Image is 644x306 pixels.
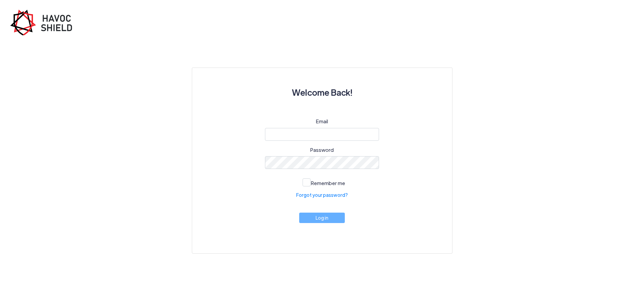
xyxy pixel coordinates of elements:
[316,118,328,125] label: Email
[10,9,77,35] img: havoc-shield-register-logo.png
[311,180,345,186] span: Remember me
[208,84,436,101] h3: Welcome Back!
[299,213,345,223] button: Log in
[296,191,348,199] a: Forgot your password?
[310,146,334,154] label: Password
